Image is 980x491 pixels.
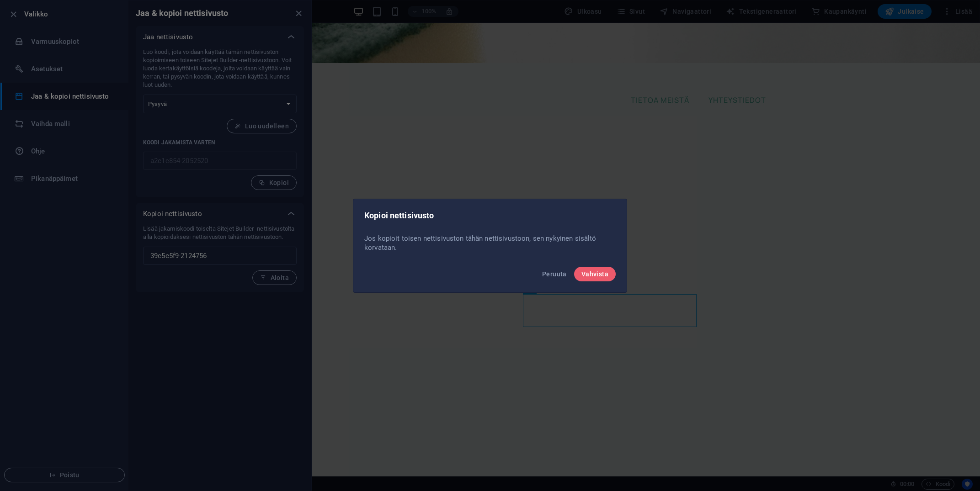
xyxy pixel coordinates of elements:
[581,270,608,278] span: Vahvista
[364,210,616,221] h2: Kopioi nettisivusto
[538,267,570,281] button: Peruuta
[364,234,616,252] p: Jos kopioit toisen nettisivuston tähän nettisivustoon, sen nykyinen sisältö korvataan.
[574,267,616,281] button: Vahvista
[542,270,567,278] span: Peruuta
